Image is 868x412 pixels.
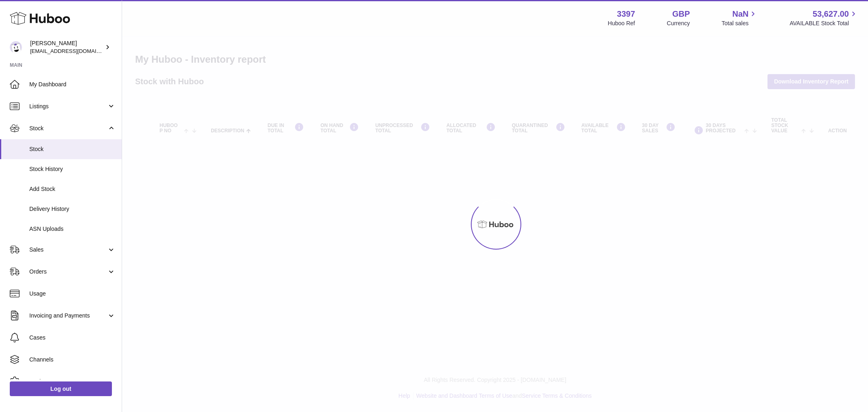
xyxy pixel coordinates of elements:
span: Sales [29,246,107,254]
div: [PERSON_NAME] [30,39,103,55]
span: Invoicing and Payments [29,312,107,320]
span: Settings [29,378,116,386]
span: My Dashboard [29,81,116,88]
span: [EMAIL_ADDRESS][DOMAIN_NAME] [30,48,120,54]
span: Stock [29,145,116,153]
span: Stock History [29,165,116,173]
span: 53,627.00 [813,9,849,20]
a: Log out [10,381,112,396]
span: NaN [732,9,748,20]
div: Currency [667,20,690,27]
span: AVAILABLE Stock Total [789,20,858,27]
a: 53,627.00 AVAILABLE Stock Total [789,9,858,27]
span: Stock [29,125,107,132]
span: Add Stock [29,185,116,193]
div: Huboo Ref [608,20,635,27]
span: Listings [29,103,107,110]
span: Orders [29,268,107,276]
span: Channels [29,356,116,364]
a: NaN Total sales [722,9,758,27]
span: Cases [29,334,116,342]
img: sales@canchema.com [10,41,22,53]
span: Delivery History [29,205,116,213]
strong: 3397 [617,9,635,20]
strong: GBP [672,9,690,20]
span: Usage [29,290,116,298]
span: Total sales [722,20,758,27]
span: ASN Uploads [29,225,116,233]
